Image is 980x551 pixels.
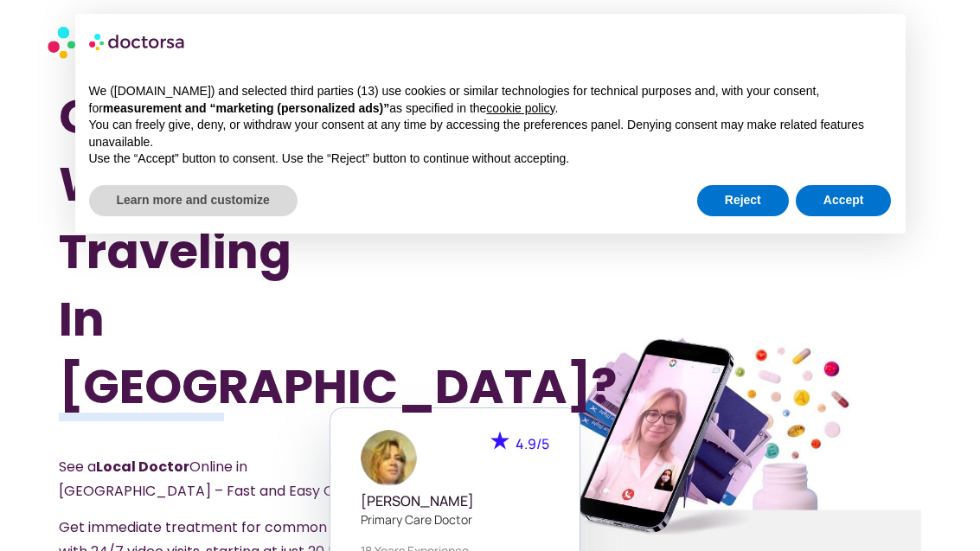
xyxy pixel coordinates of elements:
[96,457,189,477] strong: Local Doctor
[796,185,892,216] button: Accept
[89,28,186,55] img: logo
[361,510,549,529] p: Primary care doctor
[59,457,360,501] span: See a Online in [GEOGRAPHIC_DATA] – Fast and Easy Care.
[89,185,298,216] button: Learn more and customize
[516,434,549,453] span: 4.9/5
[486,101,554,115] a: cookie policy
[697,185,789,216] button: Reject
[59,83,426,420] h1: Got Sick While Traveling In [GEOGRAPHIC_DATA]?
[89,83,892,117] p: We ([DOMAIN_NAME]) and selected third parties (13) use cookies or similar technologies for techni...
[89,151,892,168] p: Use the “Accept” button to consent. Use the “Reject” button to continue without accepting.
[103,101,389,115] strong: measurement and “marketing (personalized ads)”
[89,117,892,151] p: You can freely give, deny, or withdraw your consent at any time by accessing the preferences pane...
[361,493,549,509] h5: [PERSON_NAME]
